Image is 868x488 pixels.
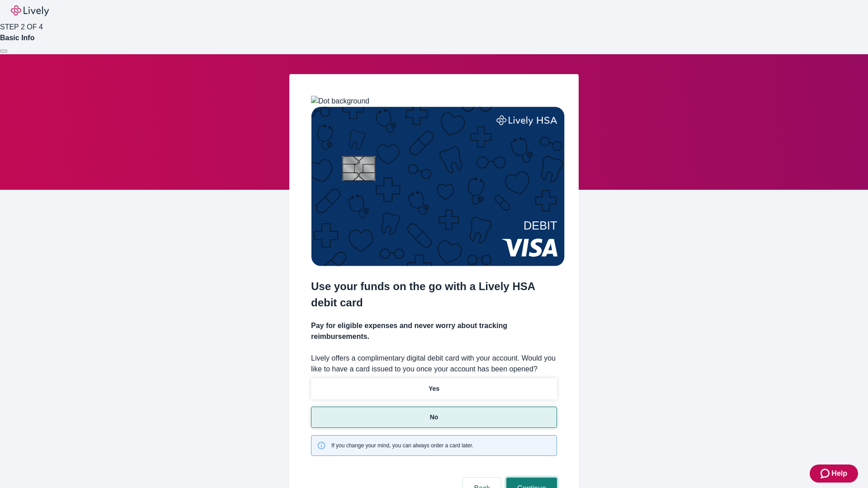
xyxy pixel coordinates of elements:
button: Zendesk support iconHelp [810,465,858,483]
p: Yes [429,384,439,394]
span: Help [831,468,847,479]
img: Dot background [311,96,369,107]
button: No [311,407,557,428]
label: Lively offers a complimentary digital debit card with your account. Would you like to have a card... [311,353,557,375]
span: If you change your mind, you can always order a card later. [331,441,473,450]
h4: Pay for eligible expenses and never worry about tracking reimbursements. [311,320,557,342]
p: No [430,413,439,422]
svg: Zendesk support icon [821,468,831,479]
img: Debit card [311,107,565,266]
img: Lively [11,5,49,16]
h2: Use your funds on the go with a Lively HSA debit card [311,278,557,311]
button: Yes [311,378,557,399]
